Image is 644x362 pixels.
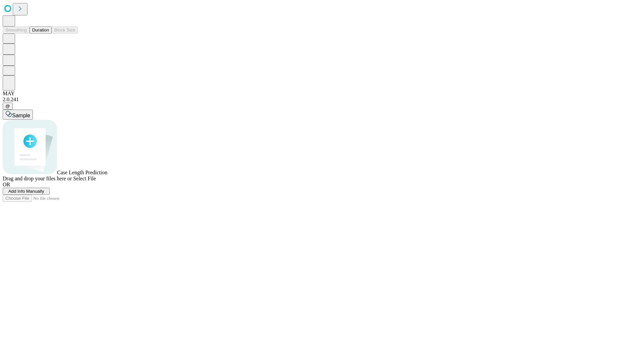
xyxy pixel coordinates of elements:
[3,110,33,120] button: Sample
[30,26,52,34] button: Duration
[12,113,30,118] span: Sample
[3,176,72,181] span: Drag and drop your files here or
[3,90,641,97] div: MAY
[57,170,107,175] span: Case Length Prediction
[52,26,78,34] button: Block Size
[3,103,13,110] button: @
[3,97,641,103] div: 2.0.241
[3,188,50,195] button: Add Info Manually
[5,104,10,109] span: @
[73,176,96,181] span: Select File
[8,189,44,194] span: Add Info Manually
[3,182,10,187] span: OR
[3,26,30,34] button: Smoothing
